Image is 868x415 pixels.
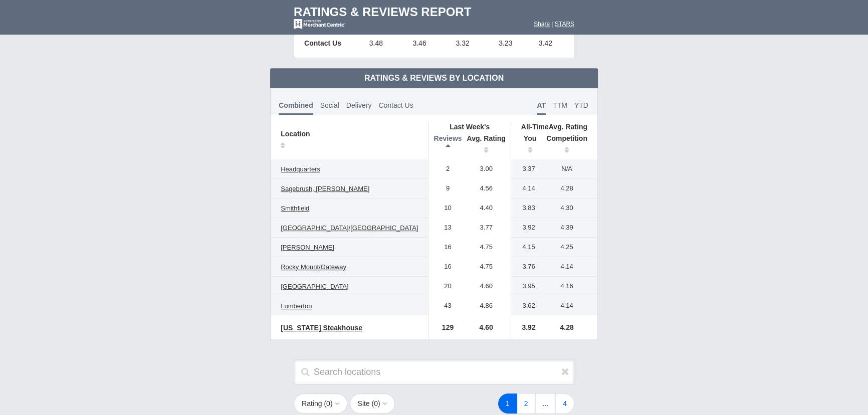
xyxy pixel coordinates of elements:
[498,393,517,413] a: 1
[428,315,462,339] td: 129
[276,281,353,293] a: [GEOGRAPHIC_DATA]
[346,101,372,109] span: Delivery
[428,198,462,218] td: 10
[281,263,346,271] span: Rocky Mount/Gateway
[462,131,511,159] th: Avg. Rating: activate to sort column ascending
[279,101,313,115] span: Combined
[326,399,330,407] span: 0
[304,29,354,58] td: Contact Us
[537,101,546,115] span: AT
[428,277,462,296] td: 20
[276,261,351,273] a: Rocky Mount/Gateway
[281,324,362,332] span: [US_STATE] Steakhouse
[511,277,541,296] td: 3.95
[428,131,462,159] th: Reviews: activate to sort column descending
[276,222,423,234] a: [GEOGRAPHIC_DATA]/[GEOGRAPHIC_DATA]
[320,101,339,109] span: Social
[541,198,597,218] td: 4.30
[428,218,462,238] td: 13
[281,185,369,192] span: Sagebrush, [PERSON_NAME]
[428,296,462,316] td: 43
[281,244,334,251] span: [PERSON_NAME]
[541,296,597,316] td: 4.14
[511,198,541,218] td: 3.83
[511,179,541,198] td: 4.14
[276,202,314,215] a: Smithfield
[511,296,541,316] td: 3.62
[574,101,588,109] span: YTD
[281,204,309,212] span: Smithfield
[527,29,564,58] td: 3.42
[378,101,413,109] span: Contact Us
[281,302,312,310] span: Lumberton
[276,183,374,195] a: Sagebrush, [PERSON_NAME]
[462,159,511,179] td: 3.00
[276,300,317,312] a: Lumberton
[462,257,511,277] td: 4.75
[511,238,541,257] td: 4.15
[553,101,567,109] span: TTM
[541,277,597,296] td: 4.16
[484,29,527,58] td: 3.23
[294,393,347,413] button: Rating (0)
[517,393,536,413] a: 2
[511,257,541,277] td: 3.76
[541,179,597,198] td: 4.28
[276,163,325,175] a: Headquarters
[398,29,442,58] td: 3.46
[511,159,541,179] td: 3.37
[462,315,511,339] td: 4.60
[270,68,598,88] td: Ratings & Reviews by Location
[535,393,556,413] a: ...
[541,257,597,277] td: 4.14
[541,218,597,238] td: 4.39
[441,29,484,58] td: 3.32
[462,277,511,296] td: 4.60
[294,19,345,29] img: mc-powered-by-logo-white-103.png
[276,242,339,254] a: [PERSON_NAME]
[511,131,541,159] th: You: activate to sort column ascending
[271,122,428,159] th: Location: activate to sort column ascending
[521,123,549,131] span: All-Time
[281,224,418,232] span: [GEOGRAPHIC_DATA]/[GEOGRAPHIC_DATA]
[428,257,462,277] td: 16
[462,179,511,198] td: 4.56
[374,399,378,407] span: 0
[462,238,511,257] td: 4.75
[354,29,398,58] td: 3.48
[462,218,511,238] td: 3.77
[541,159,597,179] td: N/A
[541,238,597,257] td: 4.25
[276,322,367,334] a: [US_STATE] Steakhouse
[541,315,597,339] td: 4.28
[281,283,348,290] span: [GEOGRAPHIC_DATA]
[350,393,395,413] button: Site (0)
[555,393,574,413] a: 4
[428,238,462,257] td: 16
[551,21,553,28] span: |
[462,198,511,218] td: 4.40
[511,315,541,339] td: 3.92
[428,122,511,131] th: Last Week's
[428,159,462,179] td: 2
[534,21,550,28] a: Share
[281,165,320,173] span: Headquarters
[541,131,597,159] th: Competition: activate to sort column ascending
[511,218,541,238] td: 3.92
[511,122,597,131] th: Avg. Rating
[428,179,462,198] td: 9
[555,21,574,28] a: STARS
[462,296,511,316] td: 4.86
